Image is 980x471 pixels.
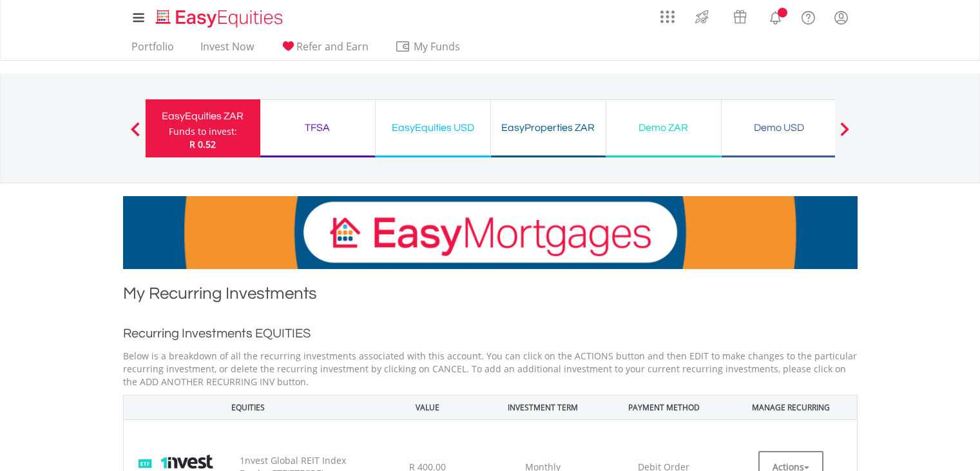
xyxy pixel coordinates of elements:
span: My Funds [395,38,479,55]
div: EasyEquities ZAR [153,107,253,125]
th: VALUE [372,395,483,419]
p: Below is a breakdown of all the recurring investments associated with this account. You can click... [123,350,858,388]
a: Notifications [759,3,792,29]
div: Demo ZAR [614,119,713,137]
a: Home page [151,3,288,29]
button: Previous [122,128,148,141]
a: Invest Now [195,40,259,60]
div: TFSA [268,119,367,137]
a: Vouchers [721,3,759,27]
div: EasyEquities USD [383,119,483,137]
img: EasyMortage Promotion Banner [123,196,858,269]
h2: Recurring Investments EQUITIES [123,324,858,343]
img: EasyEquities_Logo.png [153,8,288,29]
div: Demo USD [729,119,829,137]
span: Refer and Earn [296,39,369,54]
div: EasyProperties ZAR [499,119,598,137]
th: MANAGE RECURRING [725,395,857,419]
div: Funds to invest: [169,125,237,138]
img: grid-menu-icon.svg [660,10,675,24]
th: EQUITIES [123,395,372,419]
img: vouchers-v2.svg [729,6,751,27]
h1: My Recurring Investments [123,282,858,311]
a: My Profile [825,3,858,32]
a: Portfolio [126,40,179,60]
th: INVESTMENT TERM [483,395,603,419]
a: AppsGrid [652,3,683,24]
a: Refer and Earn [275,40,374,60]
span: R 0.52 [189,138,216,150]
button: Next [832,128,858,141]
th: PAYMENT METHOD [603,395,725,419]
img: thrive-v2.svg [691,6,713,27]
a: FAQ's and Support [792,3,825,29]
